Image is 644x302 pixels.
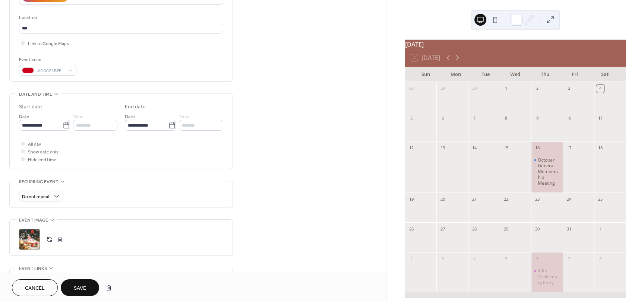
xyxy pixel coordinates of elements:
div: Tue [471,67,501,82]
div: 1 [596,225,604,233]
span: Link to Google Maps [28,40,69,48]
div: October General Membership Meeting [531,157,563,186]
span: Date and time [19,90,52,98]
button: Save [61,279,99,296]
span: Cancel [25,284,45,292]
span: Event links [19,265,47,273]
div: 7 [470,114,479,123]
div: 31 [565,225,573,233]
button: Cancel [12,279,58,296]
span: Time [179,113,189,121]
span: Event image [19,216,48,224]
span: All day [28,140,41,148]
div: 13 [439,144,447,152]
div: 8 [502,114,510,123]
div: 27 [439,225,447,233]
div: 11 [596,114,604,123]
div: 20 [439,195,447,203]
div: Event color [19,56,75,64]
div: 25 [596,195,604,203]
span: Time [73,113,83,121]
div: 14 [470,144,479,152]
div: Location [19,14,222,22]
div: 4 [470,255,479,263]
div: 9 [533,114,542,123]
span: Hide end time [28,156,56,164]
div: 3 [439,255,447,263]
div: 40th Anniversary Party [531,268,563,285]
div: 12 [407,144,416,152]
div: October General Membership Meeting [538,157,560,186]
div: Wed [501,67,530,82]
div: 22 [502,195,510,203]
div: Fri [560,67,590,82]
div: 19 [407,195,416,203]
div: 28 [407,85,416,93]
div: Mon [441,67,471,82]
span: #D0021BFF [37,67,64,75]
span: Show date only [28,148,59,156]
span: Recurring event [19,178,59,186]
div: 29 [439,85,447,93]
div: 26 [407,225,416,233]
div: 17 [565,144,573,152]
div: 3 [565,85,573,93]
div: 5 [502,255,510,263]
div: 1 [502,85,510,93]
div: 40th Anniversary Party [538,268,560,285]
span: Date [19,113,29,121]
div: 6 [533,255,542,263]
div: 15 [502,144,510,152]
div: 30 [533,225,542,233]
div: 2 [533,85,542,93]
div: 29 [502,225,510,233]
div: 21 [470,195,479,203]
div: 24 [565,195,573,203]
div: 30 [470,85,479,93]
div: [DATE] [405,40,626,49]
div: 28 [470,225,479,233]
div: Start date [19,103,42,111]
div: 23 [533,195,542,203]
div: 16 [533,144,542,152]
div: Sat [590,67,620,82]
div: 6 [439,114,447,123]
div: Sun [411,67,441,82]
span: Do not repeat [22,193,50,201]
div: 4 [596,85,604,93]
div: End date [125,103,146,111]
span: Date [125,113,135,121]
div: 2 [407,255,416,263]
div: 8 [596,255,604,263]
div: 5 [407,114,416,123]
span: Save [74,284,86,292]
div: 7 [565,255,573,263]
div: 10 [565,114,573,123]
div: Thu [530,67,560,82]
div: 18 [596,144,604,152]
div: ; [19,229,40,250]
